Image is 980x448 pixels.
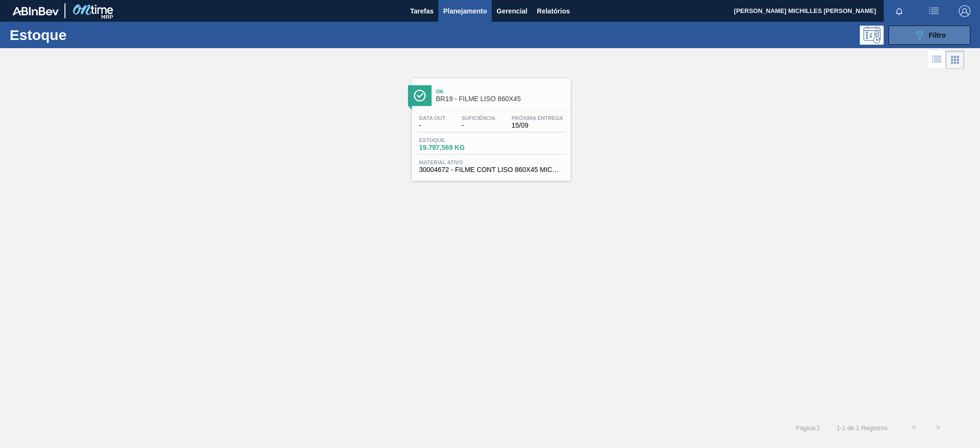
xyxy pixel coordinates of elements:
span: Página : 1 [796,424,820,432]
span: 1 - 1 de 1 Registros [835,424,888,432]
img: TNhmsLtSVTkK8tSr43FrP2fwEKptu5GPRR3wAAAABJRU5ErkJggg== [13,7,59,15]
span: Data out [419,115,445,121]
span: Próxima Entrega [511,115,563,121]
img: Logout [959,5,970,17]
span: 15/09 [511,122,563,129]
div: Visão em Cards [946,51,964,69]
button: Filtro [889,26,970,45]
span: Planejamento [443,5,487,17]
div: Visão em Lista [928,51,946,69]
span: - [461,122,495,129]
div: Pogramando: nenhum usuário selecionado [860,26,884,45]
span: Ok [436,89,566,94]
a: ÍconeOkBR19 - FILME LISO 860X45Data out-Suficiência-Próxima Entrega15/09Estoque19.797,569 KGMater... [405,71,575,181]
h1: Estoque [10,29,155,40]
span: Estoque [419,137,486,143]
span: Tarefas [410,5,433,17]
span: - [419,122,445,129]
span: Filtro [929,31,946,39]
span: Suficiência [461,115,495,121]
img: userActions [928,5,940,17]
button: < [902,416,926,440]
span: 19.797,569 KG [419,144,486,151]
button: > [926,416,950,440]
span: Material ativo [419,159,563,165]
img: Ícone [414,90,426,102]
button: Notificações [884,4,915,18]
span: Gerencial [496,5,527,17]
span: BR19 - FILME LISO 860X45 [436,95,566,103]
span: 30004672 - FILME CONT LISO 860X45 MICRAS [419,166,563,173]
span: Relatórios [537,5,570,17]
